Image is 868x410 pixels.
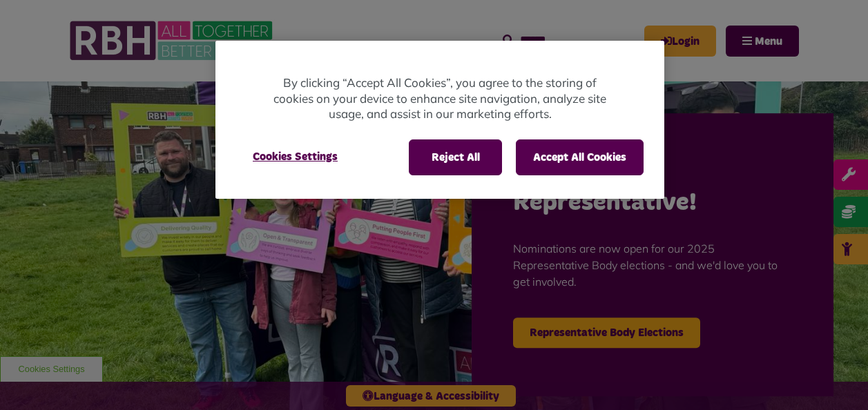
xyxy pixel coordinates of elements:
button: Accept All Cookies [516,139,644,175]
p: By clicking “Accept All Cookies”, you agree to the storing of cookies on your device to enhance s... [271,75,609,122]
div: Privacy [215,41,664,199]
div: Cookie banner [215,41,664,199]
button: Reject All [409,139,502,175]
button: Cookies Settings [236,139,354,174]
